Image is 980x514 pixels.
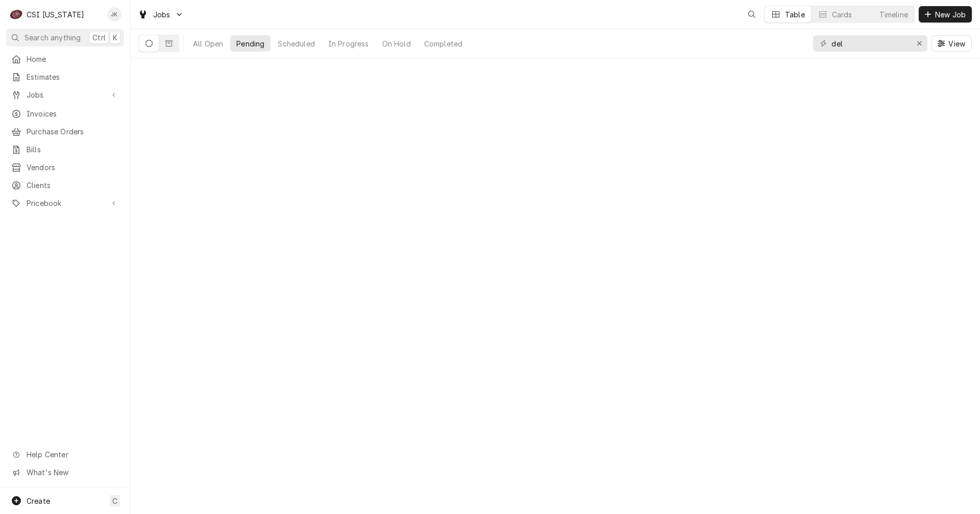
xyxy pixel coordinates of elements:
span: Jobs [27,89,104,100]
span: Bills [27,144,119,155]
a: Go to Jobs [134,6,188,23]
span: Home [27,54,119,64]
a: Go to What's New [6,464,124,481]
span: Create [27,497,50,505]
button: Search anythingCtrlK [6,29,124,46]
span: View [946,38,967,49]
a: Bills [6,141,124,158]
span: K [113,32,117,43]
a: Home [6,51,124,67]
button: Open search [744,6,760,22]
div: C [9,7,23,21]
div: Scheduled [278,38,314,49]
span: C [112,496,117,506]
span: Ctrl [92,32,106,43]
div: Pending [236,38,264,49]
div: On Hold [382,38,411,49]
span: Search anything [24,32,81,43]
div: Cards [832,9,852,20]
button: View [932,35,972,52]
span: Estimates [27,72,119,82]
a: Go to Jobs [6,86,124,103]
div: CSI Kentucky's Avatar [9,7,23,21]
span: Jobs [153,9,170,20]
a: Clients [6,177,124,194]
a: Go to Help Center [6,446,124,463]
span: New Job [933,9,968,20]
div: CSI [US_STATE] [27,9,84,20]
div: Completed [424,38,462,49]
span: Help Center [27,449,118,460]
input: Keyword search [831,35,908,52]
div: Timeline [879,9,908,20]
a: Vendors [6,159,124,176]
span: Pricebook [27,198,104,208]
div: Table [785,9,805,20]
button: New Job [919,6,972,22]
div: JK [107,7,121,21]
button: Erase input [911,35,927,52]
span: Vendors [27,162,119,173]
div: All Open [193,38,223,49]
div: In Progress [328,38,369,49]
div: Jeff Kuehl's Avatar [107,7,121,21]
a: Estimates [6,68,124,85]
a: Invoices [6,105,124,122]
a: Go to Pricebook [6,195,124,212]
a: Purchase Orders [6,123,124,140]
span: Invoices [27,108,119,119]
span: Clients [27,180,119,191]
span: Purchase Orders [27,126,119,137]
span: What's New [27,467,118,478]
